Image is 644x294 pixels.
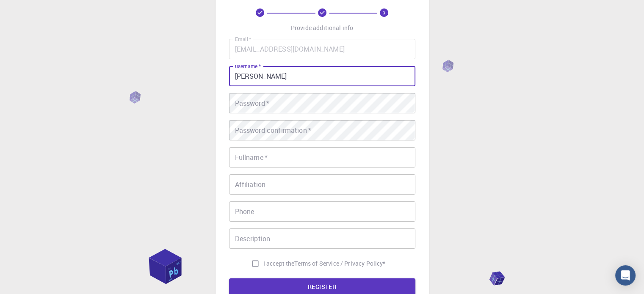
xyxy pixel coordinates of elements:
p: Terms of Service / Privacy Policy * [294,259,385,268]
a: Terms of Service / Privacy Policy* [294,259,385,268]
span: I accept the [263,259,295,268]
text: 3 [383,10,385,16]
label: Email [235,36,251,43]
p: Provide additional info [291,24,353,32]
div: Open Intercom Messenger [615,265,636,286]
label: username [235,63,261,70]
